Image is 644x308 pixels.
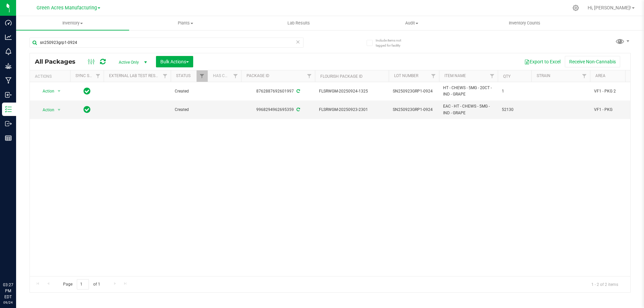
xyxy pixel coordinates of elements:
a: Plants [129,16,242,30]
span: Lab Results [278,20,319,26]
span: Audit [356,20,468,26]
span: select [55,105,63,115]
span: In Sync [84,105,91,114]
a: Status [176,73,191,78]
span: VF1 - PKG 2 [594,88,636,95]
span: Created [175,107,204,113]
input: 1 [77,279,89,290]
span: All Packages [35,58,82,65]
a: External Lab Test Result [109,73,162,78]
div: Manage settings [572,5,580,11]
span: Inventory [16,20,129,26]
span: Green Acres Manufacturing [37,5,97,11]
a: Inventory [16,16,129,30]
a: Qty [503,74,511,79]
inline-svg: Reports [5,135,12,141]
div: 9968294962695359 [240,107,316,113]
inline-svg: Dashboard [5,19,12,26]
iframe: Resource center [7,254,27,274]
a: Filter [93,70,104,82]
span: Inventory Counts [500,20,549,26]
inline-svg: Inbound [5,91,12,98]
span: Action [37,86,55,96]
span: 52130 [502,107,527,113]
a: Audit [355,16,468,30]
a: Lab Results [242,16,355,30]
inline-svg: Monitoring [5,48,12,55]
span: Created [175,88,204,95]
span: Include items not tagged for facility [376,38,409,48]
span: Sync from Compliance System [296,107,300,112]
input: Search Package ID, Item Name, SKU, Lot or Part Number... [30,38,304,48]
a: Filter [197,70,208,82]
p: 09/24 [3,300,13,305]
div: 8762887692601997 [240,88,316,95]
span: 1 [502,88,527,95]
span: Bulk Actions [160,59,189,64]
button: Bulk Actions [156,56,193,67]
span: Sync from Compliance System [296,89,300,94]
a: Filter [304,70,315,82]
span: Action [37,105,55,115]
span: In Sync [84,86,91,96]
span: SN250923GRP1-0924 [393,88,435,95]
div: Actions [35,74,67,79]
span: Clear [296,38,300,46]
a: Filter [487,70,498,82]
a: Filter [160,70,171,82]
a: Strain [537,73,550,78]
inline-svg: Grow [5,63,12,69]
a: Filter [579,70,590,82]
a: Package ID [247,73,269,78]
p: 03:27 PM EDT [3,282,13,300]
a: Item Name [444,73,466,78]
span: HT - CHEWS - 5MG - 20CT - IND - GRAPE [443,85,494,98]
span: SN250923GRP1-0924 [393,107,435,113]
a: Inventory Counts [468,16,581,30]
inline-svg: Outbound [5,120,12,127]
button: Receive Non-Cannabis [565,56,620,67]
a: Filter [230,70,241,82]
span: FLSRWGM-20250924-1325 [319,88,385,95]
inline-svg: Manufacturing [5,77,12,84]
span: EAC - HT - CHEWS - 5MG - IND - GRAPE [443,103,494,116]
a: Filter [428,70,439,82]
span: Plants [129,20,242,26]
a: Sync Status [75,73,101,78]
span: select [55,86,63,96]
th: Has COA [208,70,241,82]
span: Page of 1 [57,279,106,290]
inline-svg: Analytics [5,34,12,41]
span: VF1 - PKG [594,107,636,113]
button: Export to Excel [520,56,565,67]
inline-svg: Inventory [5,106,12,113]
a: Area [595,73,605,78]
a: Flourish Package ID [320,74,363,79]
span: FLSRWGM-20250923-2301 [319,107,385,113]
span: Hi, [PERSON_NAME]! [588,5,631,10]
a: Lot Number [394,73,418,78]
span: 1 - 2 of 2 items [586,279,624,289]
